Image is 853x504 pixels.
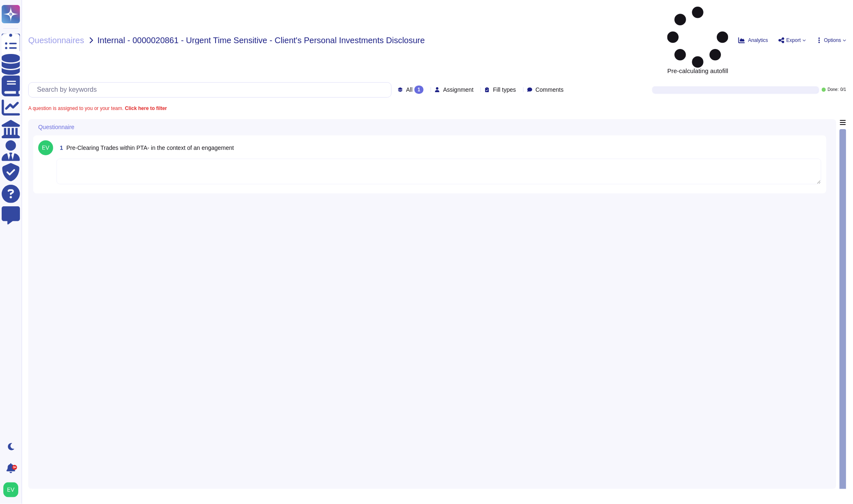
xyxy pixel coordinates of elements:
[66,144,234,151] span: Pre-Clearing Trades within PTA- in the context of an engagement
[493,87,516,93] span: Fill types
[98,36,425,44] span: Internal - 0000020861 - Urgent Time Sensitive - Client's Personal Investments Disclosure
[33,83,391,97] input: Search by keywords
[536,87,564,93] span: Comments
[28,106,167,111] span: A question is assigned to you or your team.
[824,38,841,43] span: Options
[38,140,53,155] img: user
[443,87,473,93] span: Assignment
[414,86,424,94] div: 1
[787,38,801,43] span: Export
[2,481,24,499] button: user
[123,105,167,111] b: Click here to filter
[12,465,17,470] div: 9+
[3,482,18,497] img: user
[38,124,74,130] span: Questionnaire
[56,145,63,151] span: 1
[667,7,728,74] span: Pre-calculating autofill
[841,88,846,92] span: 0 / 1
[28,36,84,44] span: Questionnaires
[738,37,768,44] button: Analytics
[748,38,768,43] span: Analytics
[828,88,839,92] span: Done:
[406,87,413,93] span: All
